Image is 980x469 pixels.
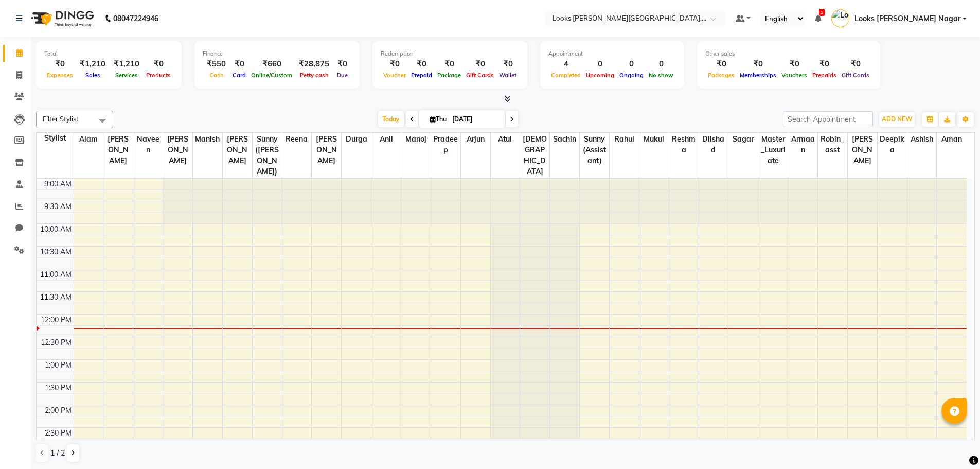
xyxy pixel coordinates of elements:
span: Petty cash [297,72,331,79]
div: 2:00 PM [43,405,74,416]
input: Search Appointment [783,111,873,127]
span: Dilshad [699,133,728,157]
div: ₹0 [230,58,248,70]
span: Manoj [401,133,431,146]
span: Upcoming [583,72,617,79]
span: 1 [819,9,825,16]
div: ₹0 [464,58,496,70]
span: Mukul [639,133,669,146]
span: Filter Stylist [43,115,79,123]
span: No show [646,72,676,79]
span: Online/Custom [248,72,295,79]
span: 1 / 2 [50,448,65,459]
span: ADD NEW [882,115,912,123]
div: ₹0 [381,58,408,70]
div: 11:30 AM [38,292,74,303]
div: 12:00 PM [39,315,74,325]
div: Stylist [37,133,74,144]
div: 9:30 AM [42,201,74,212]
span: Memberships [737,72,779,79]
div: 11:00 AM [38,269,74,280]
span: Arjun [461,133,490,146]
span: Sunny ([PERSON_NAME]) [253,133,282,178]
div: ₹660 [248,58,295,70]
b: 08047224946 [113,4,158,33]
div: 0 [617,58,646,70]
div: 2:30 PM [43,428,74,439]
span: Gift Cards [464,72,496,79]
div: ₹0 [496,58,519,70]
span: Ashish [907,133,937,146]
span: [PERSON_NAME] [163,133,192,167]
span: Voucher [381,72,408,79]
span: [DEMOGRAPHIC_DATA] [520,133,549,178]
span: Package [435,72,464,79]
span: Completed [548,72,583,79]
span: Atul [491,133,520,146]
div: Appointment [548,49,676,58]
span: Due [334,72,350,79]
span: Alam [74,133,103,146]
span: Manish [193,133,222,146]
img: logo [26,4,97,33]
span: [PERSON_NAME] [223,133,252,167]
div: Total [44,49,173,58]
span: Expenses [44,72,76,79]
div: ₹0 [408,58,435,70]
input: 2025-09-04 [449,112,501,127]
div: ₹1,210 [76,58,110,70]
span: Wallet [496,72,519,79]
span: Durga [342,133,371,146]
span: Services [113,72,140,79]
iframe: chat widget [937,428,970,459]
span: Reshma [669,133,699,157]
span: Products [144,72,173,79]
div: ₹0 [810,58,839,70]
span: Reena [282,133,312,146]
div: 10:30 AM [38,247,74,257]
a: 1 [815,14,821,23]
div: 1:00 PM [43,360,74,371]
div: Other sales [705,49,872,58]
span: Thu [427,115,449,123]
span: Sales [83,72,103,79]
div: ₹550 [203,58,230,70]
div: ₹0 [435,58,464,70]
span: Robin_asst [818,133,847,157]
span: Vouchers [779,72,810,79]
span: Card [230,72,248,79]
span: Deepika [878,133,907,157]
div: ₹0 [333,58,351,70]
span: Cash [207,72,226,79]
div: ₹0 [779,58,810,70]
div: 12:30 PM [39,337,74,348]
span: Sunny (Assistant) [580,133,609,167]
div: ₹0 [737,58,779,70]
div: ₹1,210 [110,58,144,70]
div: ₹0 [705,58,737,70]
span: Master_Luxuriate [758,133,788,167]
span: Sagar [728,133,758,146]
div: 4 [548,58,583,70]
span: Looks [PERSON_NAME] Nagar [854,13,960,24]
span: Today [378,111,404,127]
span: Anil [371,133,401,146]
span: Aman [937,133,967,146]
button: ADD NEW [879,112,915,127]
div: 1:30 PM [43,383,74,393]
span: [PERSON_NAME] [312,133,341,167]
div: 0 [583,58,617,70]
span: Sachin [550,133,579,146]
div: ₹28,875 [295,58,333,70]
div: ₹0 [839,58,872,70]
span: Prepaid [408,72,435,79]
span: Pradeep [431,133,460,157]
img: Looks Kamla Nagar [831,9,849,27]
div: Redemption [381,49,519,58]
div: 9:00 AM [42,179,74,189]
span: Gift Cards [839,72,872,79]
span: [PERSON_NAME] [848,133,877,167]
span: Packages [705,72,737,79]
span: Armaan [788,133,817,157]
span: [PERSON_NAME] [103,133,133,167]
